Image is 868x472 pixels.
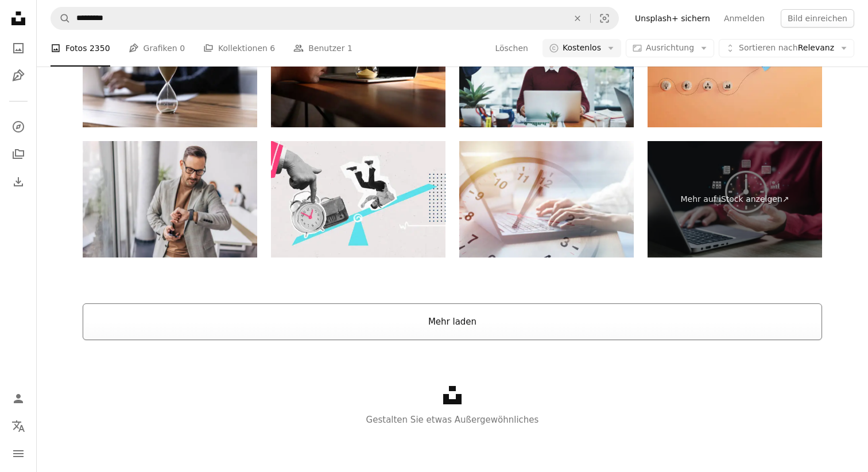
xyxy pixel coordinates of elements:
[7,37,30,60] a: Fotos
[7,387,30,410] a: Anmelden / Registrieren
[51,7,71,29] button: Unsplash suchen
[347,42,352,54] span: 1
[7,7,30,32] a: Startseite — Unsplash
[203,30,275,67] a: Kollektionen 6
[563,42,601,54] span: Kostenlos
[648,141,822,258] a: Mehr auf iStock anzeigen↗
[591,7,618,29] button: Visuelle Suche
[7,64,30,87] a: Grafiken
[739,43,798,52] span: Sortieren nach
[293,30,352,67] a: Benutzer 1
[628,9,717,28] a: Unsplash+ sichern
[459,11,634,128] img: Unter Druck bleiben
[648,11,822,128] img: Führungskonzept mit blauem Papierflieger führt zwischen weiß auf Orage-Hintergrund.
[494,39,528,57] button: Löschen
[7,442,30,465] button: Menü
[626,39,714,57] button: Ausrichtung
[459,141,634,258] img: Geschäftsarbeitszeiten Konzept Menschen arbeiten Tippen auf Laptop-Computer-Overlay mit in der Ze...
[7,143,30,166] a: Kollektionen
[781,9,854,28] button: Bild einreichen
[180,42,185,54] span: 0
[271,11,445,128] img: Waiting for time to pass!
[719,39,854,57] button: Sortieren nachRelevanz
[83,303,822,340] button: Mehr laden
[83,11,257,128] img: Nahaufnahme Sanduhr Messzeit, indische Geschäftsfrau arbeiten
[7,415,30,438] button: Sprache
[565,7,590,29] button: Löschen
[129,30,185,67] a: Grafiken 0
[542,39,621,57] button: Kostenlos
[717,9,772,28] a: Anmelden
[270,42,275,54] span: 6
[83,141,257,258] img: Ein Geschäftsmann schaut im Büro auf die Zeit.
[646,43,694,52] span: Ausrichtung
[51,7,619,30] form: Finden Sie Bildmaterial auf der ganzen Webseite
[7,170,30,193] a: Bisherige Downloads
[739,42,834,54] span: Relevanz
[37,413,868,427] p: Gestalten Sie etwas Außergewöhnliches
[7,115,30,138] a: Entdecken
[271,141,445,258] img: Plakat. Modernes ästhetisches Kunstwerk. Hand drückt auf eine Seite der Skala, wo die Aktentasche...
